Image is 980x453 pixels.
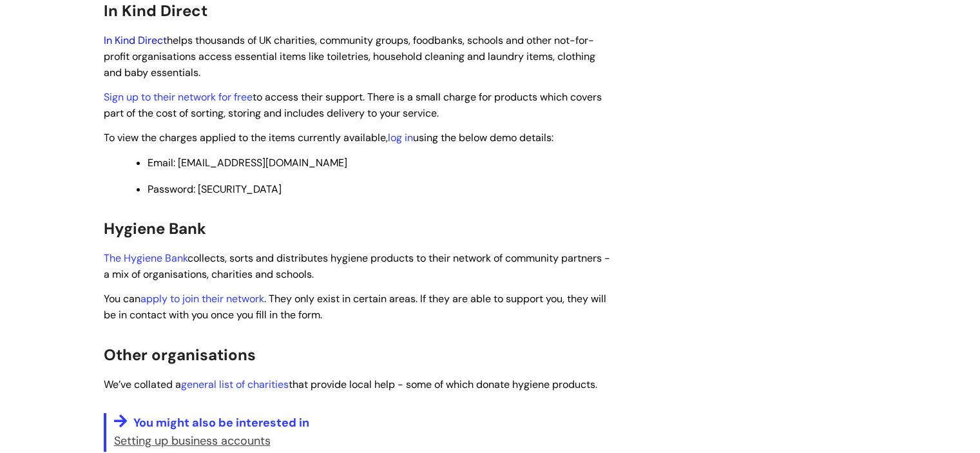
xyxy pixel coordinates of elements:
[388,131,413,144] a: log in
[104,345,256,365] span: Other organisations
[104,90,602,120] span: to access their support. There is a small charge for products which covers part of the cost of so...
[148,156,347,169] span: Email: [EMAIL_ADDRESS][DOMAIN_NAME]
[104,292,606,322] span: You can . They only exist in certain areas. If they are able to support you, they will be in cont...
[104,90,253,104] a: Sign up to their network for free
[104,251,610,281] span: collects, sorts and distributes hygiene products to their network of community partners - a mix o...
[133,415,309,430] span: You might also be interested in
[104,34,167,47] a: In Kind Direct
[104,218,206,238] span: Hygiene Bank
[104,378,597,391] span: We’ve collated a that provide local help - some of which donate hygiene products.
[104,1,207,21] span: In Kind Direct
[104,251,187,265] a: The Hygiene Bank
[114,433,271,448] u: Setting up business accounts
[104,34,595,79] span: helps thousands of UK charities, community groups, foodbanks, schools and other not-for-profit or...
[104,131,553,144] span: To view the charges applied to the items currently available, using the below demo details:
[140,292,264,305] a: apply to join their network
[181,378,289,391] a: general list of charities
[148,182,282,196] span: Password: [SECURITY_DATA]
